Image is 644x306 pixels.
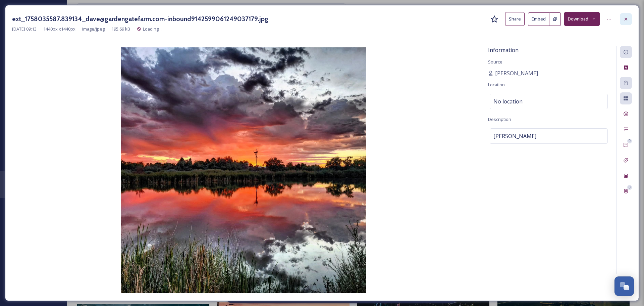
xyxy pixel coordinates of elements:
span: Location [488,82,505,88]
span: 1440 px x 1440 px [43,26,75,32]
span: Information [488,46,519,54]
span: image/jpeg [82,26,105,32]
span: [DATE] 09:13 [12,26,37,32]
span: 195.69 kB [111,26,130,32]
button: Share [505,12,525,26]
div: 0 [627,185,632,190]
div: 0 [627,139,632,143]
span: Loading... [143,26,162,32]
span: [PERSON_NAME] [495,69,538,77]
span: [PERSON_NAME] [493,132,536,140]
button: Open Chat [614,276,634,296]
span: Source [488,59,502,65]
img: dave%40gardengatefarm.com-inbound9142599061249037179.jpg [12,47,474,293]
button: Embed [528,12,549,26]
span: Description [488,116,511,122]
span: No location [493,97,523,105]
button: Download [564,12,600,26]
h3: ext_1758035587.839134_dave@gardengatefarm.com-inbound9142599061249037179.jpg [12,14,268,24]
